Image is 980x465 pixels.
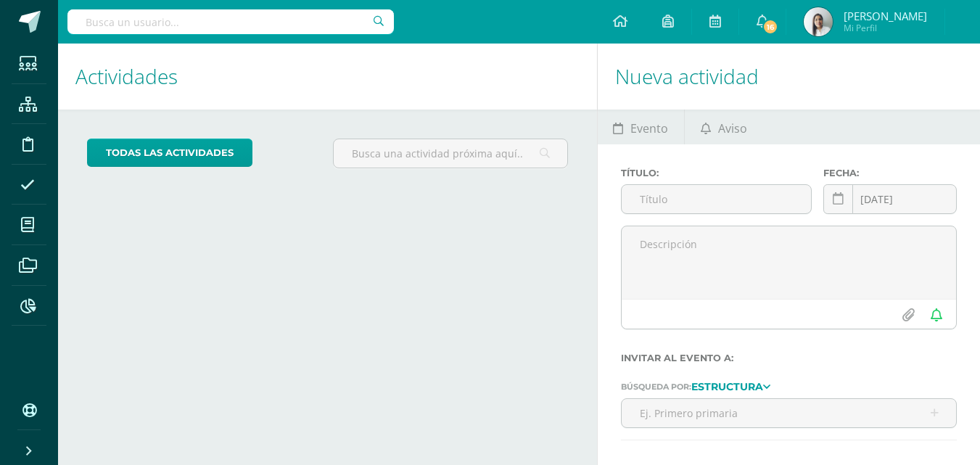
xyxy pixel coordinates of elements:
[615,44,963,110] h1: Nueva actividad
[621,382,691,392] span: Búsqueda por:
[691,380,763,393] strong: Estructura
[844,22,927,34] span: Mi Perfil
[630,111,668,146] span: Evento
[824,185,956,213] input: Fecha de entrega
[685,110,762,144] a: Aviso
[621,168,812,178] label: Título:
[622,399,956,427] input: Ej. Primero primaria
[67,9,394,34] input: Busca un usuario...
[844,9,927,23] span: [PERSON_NAME]
[87,139,252,167] a: todas las Actividades
[598,110,684,144] a: Evento
[334,139,567,168] input: Busca una actividad próxima aquí...
[621,353,957,363] label: Invitar al evento a:
[75,44,580,110] h1: Actividades
[804,7,833,36] img: 41313f044ecd9476e881d3b5cd835107.png
[823,168,957,178] label: Fecha:
[691,381,770,391] a: Estructura
[622,185,812,213] input: Título
[762,19,778,35] span: 16
[718,111,747,146] span: Aviso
